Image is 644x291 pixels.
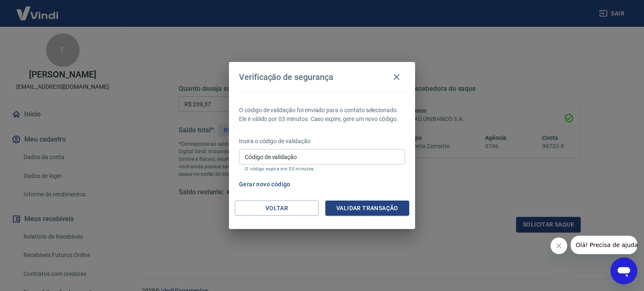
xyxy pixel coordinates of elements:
h4: Verificação de segurança [239,72,333,82]
button: Validar transação [325,201,409,216]
p: O código expira em 03 minutos. [245,166,399,172]
span: Olá! Precisa de ajuda? [5,6,70,13]
iframe: Fechar mensagem [551,237,567,254]
iframe: Mensagem da empresa [571,236,637,254]
p: Insira o código de validação [239,137,405,146]
iframe: Botão para abrir a janela de mensagens [610,258,637,284]
p: O código de validação foi enviado para o contato selecionado. Ele é válido por 03 minutos. Caso e... [239,106,405,124]
button: Gerar novo código [236,177,294,192]
button: Voltar [235,201,319,216]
